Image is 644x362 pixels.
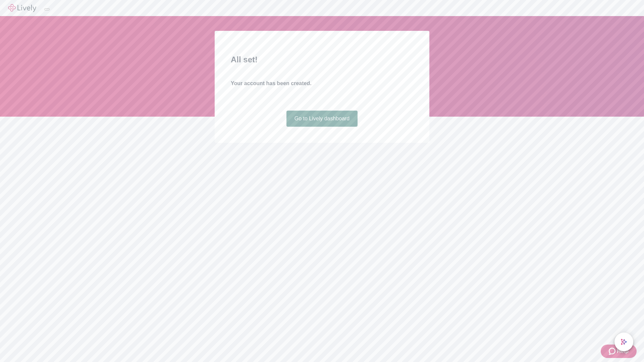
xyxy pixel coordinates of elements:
[614,333,633,351] button: chat
[601,345,637,358] button: Zendesk support iconHelp
[617,347,629,355] span: Help
[621,339,627,345] svg: Lively AI Assistant
[44,8,50,10] button: Log out
[286,111,358,127] a: Go to Lively dashboard
[8,4,36,12] img: Lively
[231,54,413,66] h2: All set!
[231,79,413,87] h4: Your account has been created.
[609,347,617,355] svg: Zendesk support icon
